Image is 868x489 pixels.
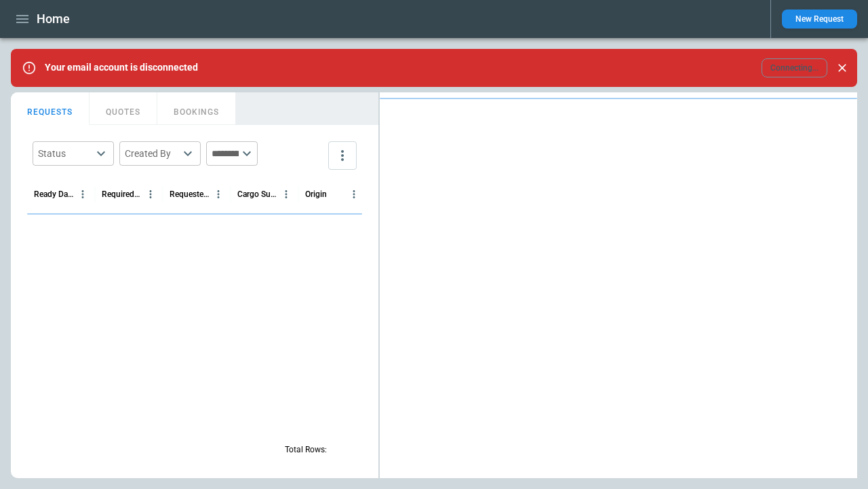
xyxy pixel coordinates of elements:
[833,58,852,77] button: Close
[345,185,363,203] button: Origin column menu
[237,189,277,199] div: Cargo Summary
[45,62,198,73] p: Your email account is disconnected
[11,92,90,125] button: REQUESTS
[38,147,92,160] div: Status
[102,189,142,199] div: Required Date & Time (UTC)
[142,185,159,203] button: Required Date & Time (UTC) column menu
[157,92,236,125] button: BOOKINGS
[90,92,157,125] button: QUOTES
[285,444,327,456] p: Total Rows:
[125,147,179,160] div: Created By
[833,53,852,83] div: dismiss
[305,189,327,199] div: Origin
[328,141,357,170] button: more
[782,10,857,29] button: New Request
[74,185,92,203] button: Ready Date & Time (UTC) column menu
[277,185,295,203] button: Cargo Summary column menu
[210,185,227,203] button: Requested Route column menu
[37,11,70,27] h1: Home
[34,189,74,199] div: Ready Date & Time (UTC)
[170,189,210,199] div: Requested Route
